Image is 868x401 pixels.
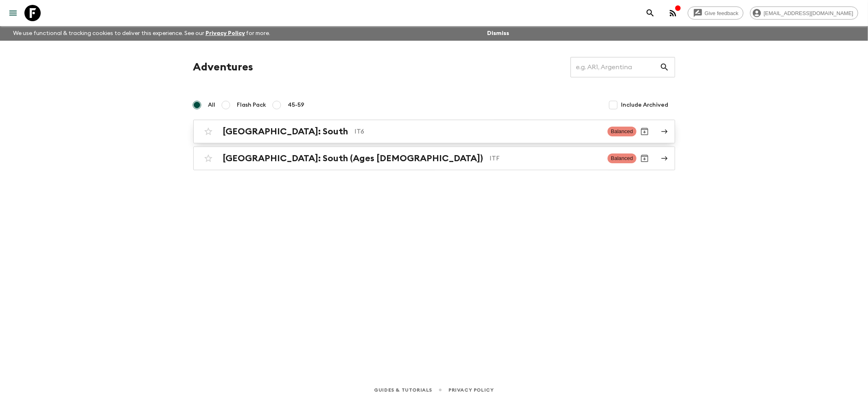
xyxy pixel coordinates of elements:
[10,26,274,41] p: We use functional & tracking cookies to deliver this experience. See our for more.
[759,10,858,16] span: [EMAIL_ADDRESS][DOMAIN_NAME]
[608,153,636,163] span: Balanced
[193,147,675,170] a: [GEOGRAPHIC_DATA]: South (Ages [DEMOGRAPHIC_DATA])ITFBalancedArchive
[636,150,653,167] button: Archive
[374,386,432,394] a: Guides & Tutorials
[490,153,601,163] p: ITF
[621,101,669,109] span: Include Archived
[642,5,658,21] button: search adventures
[750,7,858,20] div: [EMAIL_ADDRESS][DOMAIN_NAME]
[193,120,675,143] a: [GEOGRAPHIC_DATA]: SouthIT6BalancedArchive
[571,56,660,79] input: e.g. AR1, Argentina
[485,28,511,39] button: Dismiss
[636,123,653,140] button: Archive
[608,127,636,136] span: Balanced
[5,5,21,21] button: menu
[288,101,305,109] span: 45-59
[193,59,254,75] h1: Adventures
[223,153,483,164] h2: [GEOGRAPHIC_DATA]: South (Ages [DEMOGRAPHIC_DATA])
[223,126,348,137] h2: [GEOGRAPHIC_DATA]: South
[355,127,601,136] p: IT6
[448,386,494,394] a: Privacy Policy
[206,31,245,36] a: Privacy Policy
[688,7,743,20] a: Give feedback
[700,10,743,16] span: Give feedback
[237,101,267,109] span: Flash Pack
[208,101,216,109] span: All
